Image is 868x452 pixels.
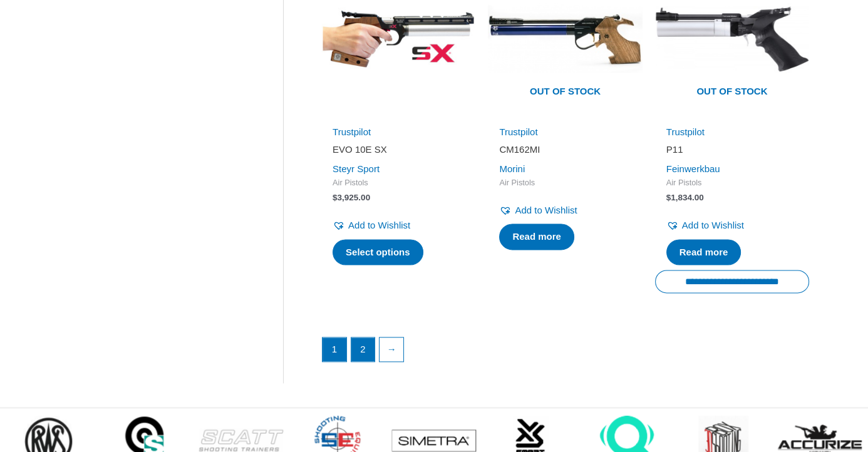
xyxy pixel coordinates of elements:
[666,217,744,234] a: Add to Wishlist
[348,220,410,230] span: Add to Wishlist
[666,143,798,156] h2: P11
[333,143,464,156] h2: EVO 10E SX
[664,78,800,107] span: Out of stock
[333,163,380,174] a: Steyr Sport
[515,205,577,215] span: Add to Wishlist
[333,193,338,202] span: $
[333,126,371,137] a: Trustpilot
[323,337,346,361] span: Page 1
[333,239,423,265] a: Select options for “EVO 10E SX”
[666,126,705,137] a: Trustpilot
[333,193,370,202] bdi: 3,925.00
[499,223,574,250] a: Select options for “CM162MI”
[666,239,741,265] a: Read more about “P11”
[666,163,720,174] a: Feinwerkbau
[682,220,744,230] span: Add to Wishlist
[499,126,537,137] a: Trustpilot
[499,178,631,188] span: Air Pistols
[499,202,577,219] a: Add to Wishlist
[333,217,410,234] a: Add to Wishlist
[666,178,798,188] span: Air Pistols
[333,178,464,188] span: Air Pistols
[666,143,798,160] a: P11
[321,337,809,368] nav: Product Pagination
[499,143,631,160] a: CM162MI
[499,143,631,156] h2: CM162MI
[666,193,704,202] bdi: 1,834.00
[497,78,633,107] span: Out of stock
[499,163,525,174] a: Morini
[666,193,671,202] span: $
[380,337,403,361] a: →
[351,337,375,361] a: Page 2
[333,143,464,160] a: EVO 10E SX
